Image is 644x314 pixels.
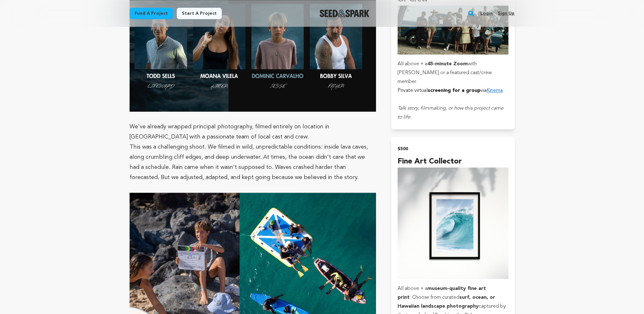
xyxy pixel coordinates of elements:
img: incentive [398,5,508,54]
a: Sign up [498,8,514,18]
p: This was a challenging shoot. We filmed in wild, unpredictable conditions: inside lava caves, alo... [130,142,376,183]
a: Fund a project [130,8,173,19]
img: incentive [398,167,508,279]
p: We’ve already wrapped principal photography, filmed entirely on location in [GEOGRAPHIC_DATA] wit... [130,122,376,142]
span: via [481,88,487,93]
strong: 45-minute Zoom [427,61,468,67]
span: Private virtual [398,88,428,93]
strong: screening for a group [428,88,481,93]
a: Kinema [487,88,503,93]
a: Login [480,8,493,18]
img: Seed&Spark Logo Dark Mode [320,10,369,17]
a: Start a project [177,8,222,19]
h2: $500 [398,144,508,153]
h4: Fine Art Collector [398,156,508,167]
p: All above + a with [PERSON_NAME] or a featured cast/crew member. [398,60,508,86]
a: Seed&Spark Homepage [320,10,369,17]
em: Talk story, filmmaking, or how this project came to life. [398,106,503,120]
strong: museum-quality fine art print [398,286,486,300]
